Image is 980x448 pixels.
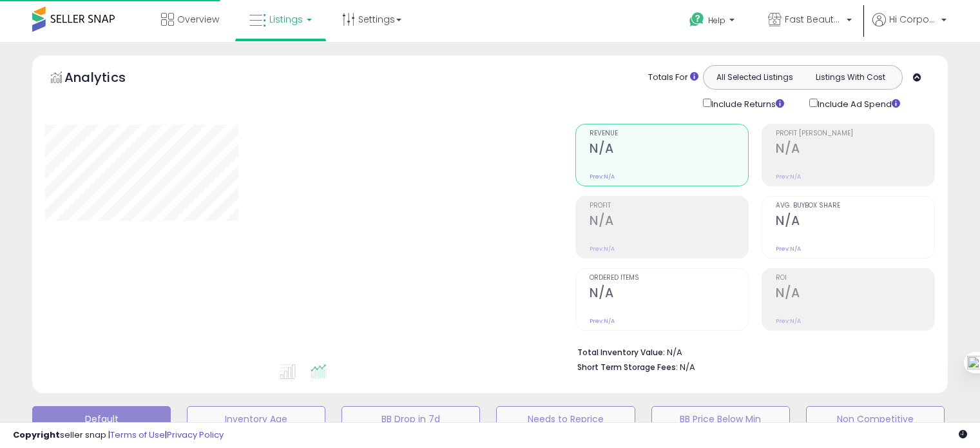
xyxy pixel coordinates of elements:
span: Avg. Buybox Share [776,202,934,209]
small: Prev: N/A [590,173,615,180]
div: seller snap | | [13,429,224,442]
span: N/A [680,361,695,373]
h2: N/A [590,141,748,159]
li: N/A [577,344,925,359]
button: Listings With Cost [802,69,898,86]
small: Prev: N/A [590,317,615,325]
a: Hi Corporate [872,13,946,42]
small: Prev: N/A [776,317,801,325]
i: Get Help [689,12,705,28]
a: Terms of Use [110,429,165,441]
div: Include Returns [693,96,800,111]
b: Total Inventory Value: [577,347,665,358]
button: All Selected Listings [707,69,803,86]
span: Fast Beauty ([GEOGRAPHIC_DATA]) [785,13,843,26]
button: Non Competitive [806,406,945,432]
h2: N/A [590,213,748,231]
span: Overview [177,13,219,26]
span: Listings [269,13,303,26]
span: Hi Corporate [889,13,937,26]
small: Prev: N/A [776,245,801,253]
div: Include Ad Spend [800,96,921,111]
strong: Copyright [13,429,60,441]
h2: N/A [590,286,748,303]
h5: Analytics [64,68,151,90]
button: Default [32,406,171,432]
button: Needs to Reprice [496,406,635,432]
div: Totals For [648,72,698,84]
span: ROI [776,275,934,282]
a: Help [679,2,747,42]
span: Ordered Items [590,275,748,282]
a: Privacy Policy [167,429,224,441]
span: Help [708,15,725,26]
b: Short Term Storage Fees: [577,362,678,373]
button: BB Price Below Min [651,406,790,432]
small: Prev: N/A [590,245,615,253]
h2: N/A [776,213,934,231]
button: BB Drop in 7d [341,406,480,432]
h2: N/A [776,286,934,303]
span: Profit [PERSON_NAME] [776,130,934,137]
span: Revenue [590,130,748,137]
h2: N/A [776,141,934,159]
button: Inventory Age [187,406,325,432]
small: Prev: N/A [776,173,801,180]
span: Profit [590,202,748,209]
